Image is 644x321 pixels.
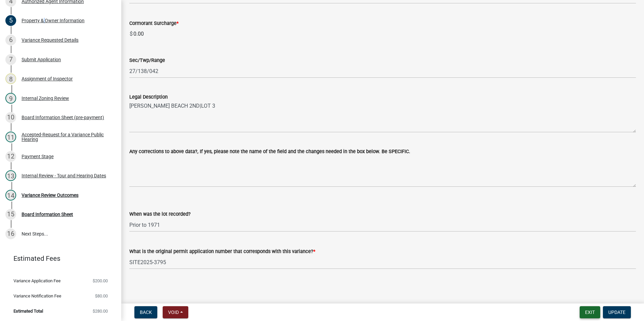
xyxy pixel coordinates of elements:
[129,149,410,154] label: Any corrections to above data?, If yes, please note the name of the field and the changes needed ...
[5,132,16,142] div: 11
[129,249,315,254] label: What is the original permit application number that corresponds with this variance?
[22,18,85,23] div: Property & Owner Information
[22,115,104,120] div: Board Information Sheet (pre-payment)
[5,93,16,104] div: 9
[140,310,152,315] span: Back
[129,21,179,26] label: Cormorant Surcharge
[5,228,16,239] div: 16
[5,151,16,162] div: 12
[5,190,16,201] div: 14
[129,212,191,217] label: When was the lot recorded?
[5,170,16,181] div: 13
[13,309,43,313] span: Estimated Total
[22,76,73,81] div: Assignment of Inspector
[22,38,78,42] div: Variance Requested Details
[95,294,108,298] span: $80.00
[163,306,188,318] button: Void
[22,212,73,217] div: Board Information Sheet
[5,252,110,265] a: Estimated Fees
[608,310,625,315] span: Update
[22,57,61,62] div: Submit Application
[603,306,631,318] button: Update
[5,15,16,26] div: 5
[22,96,69,101] div: Internal Zoning Review
[93,309,108,313] span: $280.00
[129,58,165,63] label: Sec/Twp/Range
[13,279,61,283] span: Variance Application Fee
[13,294,61,298] span: Variance Notification Fee
[580,306,600,318] button: Exit
[5,112,16,123] div: 10
[5,54,16,65] div: 7
[134,306,157,318] button: Back
[5,209,16,220] div: 15
[129,95,168,100] label: Legal Description
[22,173,106,178] div: Internal Review - Tour and Hearing Dates
[93,279,108,283] span: $200.00
[22,193,78,198] div: Variance Review Outcomes
[22,154,54,159] div: Payment Stage
[5,35,16,45] div: 6
[168,310,179,315] span: Void
[22,132,110,142] div: Accepted-Request for a Variance Public Hearing
[5,73,16,84] div: 8
[129,27,133,41] span: $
